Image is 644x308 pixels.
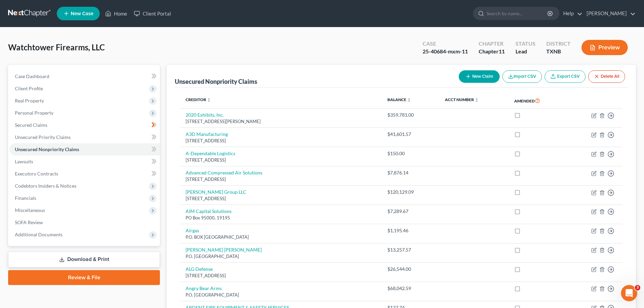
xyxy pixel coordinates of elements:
[186,292,377,298] div: P.O. [GEOGRAPHIC_DATA]
[15,159,33,164] span: Lawsuits
[15,73,49,79] span: Case Dashboard
[15,219,43,225] span: SOFA Review
[486,7,548,20] input: Search by name...
[130,7,174,20] a: Client Portal
[8,252,160,267] a: Download & Print
[15,98,44,103] span: Real Property
[15,195,36,201] span: Financials
[499,48,505,54] span: 11
[186,138,377,144] div: [STREET_ADDRESS]
[186,150,235,156] a: A-Dependable Logistics
[8,270,160,285] a: Review & File
[186,118,377,125] div: [STREET_ADDRESS][PERSON_NAME]
[9,143,160,156] a: Unsecured Nonpriority Claims
[186,253,377,260] div: P.O. [GEOGRAPHIC_DATA]
[15,232,63,237] span: Additional Documents
[186,112,224,118] a: 2020 Exhibits, Inc.
[509,93,566,109] th: Amended
[502,70,542,83] button: Import CSV
[186,215,377,221] div: PO Box 95000, 19195
[581,40,628,55] button: Preview
[387,150,434,157] div: $150.00
[207,98,211,102] i: unfold_more
[186,170,262,175] a: Advanced Compressed Air Solutions
[387,131,434,138] div: $41,601.57
[186,228,199,233] a: Airgas
[387,169,434,176] div: $7,876.14
[546,48,571,55] div: TXNB
[588,70,625,83] button: Delete All
[423,48,468,55] div: 25-40684-mxm-11
[475,98,479,102] i: unfold_more
[186,131,228,137] a: A3D Manufacturing
[387,189,434,195] div: $120,129.09
[516,48,535,55] div: Lead
[186,234,377,240] div: P.O. BOX [GEOGRAPHIC_DATA]
[387,227,434,234] div: $1,195.46
[102,7,130,20] a: Home
[459,70,500,83] button: New Claim
[15,207,45,213] span: Miscellaneous
[9,216,160,229] a: SOFA Review
[15,183,76,189] span: Codebtors Insiders & Notices
[516,40,535,48] div: Status
[71,11,93,16] span: New Case
[9,119,160,131] a: Secured Claims
[186,247,262,253] a: [PERSON_NAME] [PERSON_NAME]
[635,285,640,290] span: 3
[387,112,434,118] div: $359,781.00
[387,285,434,292] div: $68,042.59
[186,157,377,163] div: [STREET_ADDRESS]
[479,40,505,48] div: Chapter
[387,266,434,273] div: $26,544.00
[445,97,479,102] a: Acct Number unfold_more
[15,110,53,116] span: Personal Property
[387,246,434,253] div: $13,257.57
[186,273,377,279] div: [STREET_ADDRESS]
[9,70,160,82] a: Case Dashboard
[9,156,160,168] a: Lawsuits
[479,48,505,55] div: Chapter
[186,266,213,272] a: ALG Defense
[186,208,232,214] a: AIM Capital Solutions
[15,146,79,152] span: Unsecured Nonpriority Claims
[583,7,636,20] a: [PERSON_NAME]
[15,171,58,176] span: Executory Contracts
[186,189,246,195] a: [PERSON_NAME] Group LLC
[15,122,47,128] span: Secured Claims
[175,77,257,86] div: Unsecured Nonpriority Claims
[186,285,222,291] a: Angry Bear Arms
[423,40,468,48] div: Case
[186,97,211,102] a: Creditor unfold_more
[9,131,160,143] a: Unsecured Priority Claims
[407,98,411,102] i: unfold_more
[186,176,377,183] div: [STREET_ADDRESS]
[186,195,377,202] div: [STREET_ADDRESS]
[387,97,411,102] a: Balance unfold_more
[560,7,582,20] a: Help
[387,208,434,215] div: $7,289.67
[545,70,586,83] a: Export CSV
[621,285,637,301] iframe: Intercom live chat
[8,42,105,52] span: Watchtower Firearms, LLC
[15,134,71,140] span: Unsecured Priority Claims
[15,86,43,91] span: Client Profile
[9,168,160,180] a: Executory Contracts
[546,40,571,48] div: District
